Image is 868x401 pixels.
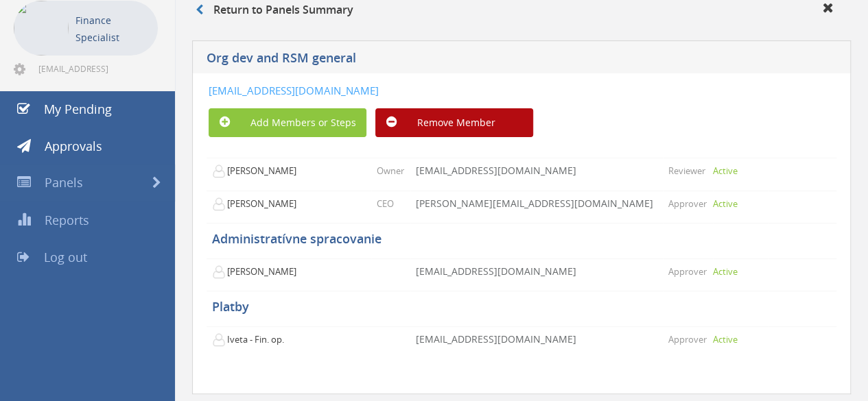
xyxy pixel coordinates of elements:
[212,300,831,314] h5: Platby
[45,174,83,191] span: Panels
[713,165,738,177] small: Active
[713,265,738,278] small: Active
[45,212,89,228] span: Reports
[209,84,379,97] a: [EMAIL_ADDRESS][DOMAIN_NAME]
[410,258,663,291] td: [EMAIL_ADDRESS][DOMAIN_NAME]
[713,333,738,345] small: Active
[410,158,663,191] td: [EMAIL_ADDRESS][DOMAIN_NAME]
[212,165,296,178] p: [PERSON_NAME]
[410,191,663,223] td: [PERSON_NAME][EMAIL_ADDRESS][DOMAIN_NAME]
[207,51,587,69] h5: Org dev and RSM general
[375,108,533,137] button: Remove Member
[212,265,296,279] p: [PERSON_NAME]
[668,165,705,178] p: Reviewer
[75,12,151,46] p: Finance Specialist
[44,249,87,265] span: Log out
[209,108,366,137] button: Add Members or Steps
[45,138,102,154] span: Approvals
[212,232,831,246] h5: Administratívne spracovanie
[38,63,155,74] span: [EMAIL_ADDRESS][DOMAIN_NAME]
[212,197,296,211] p: [PERSON_NAME]
[212,333,291,347] p: Iveta - Fin. op.
[44,101,112,117] span: My Pending
[377,165,404,178] p: Owner
[668,333,707,346] p: Approver
[377,197,394,210] p: CEO
[668,197,707,210] p: Approver
[713,197,738,210] small: Active
[410,327,663,360] td: [EMAIL_ADDRESS][DOMAIN_NAME]
[668,265,707,278] p: Approver
[196,4,353,16] h3: Return to Panels Summary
